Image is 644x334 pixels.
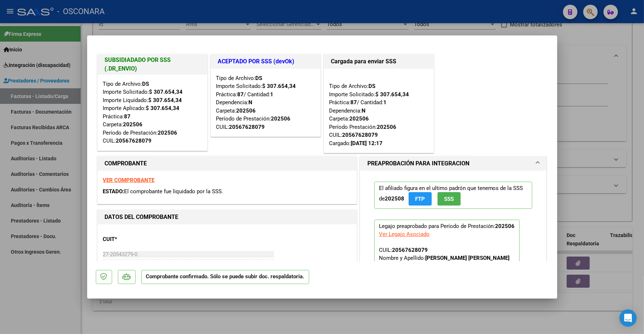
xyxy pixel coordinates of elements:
p: El afiliado figura en el ultimo padrón que tenemos de la SSS de [374,182,533,209]
div: Tipo de Archivo: Importe Solicitado: Importe Liquidado: Importe Aplicado: Práctica: Carpeta: Perí... [103,80,202,145]
button: SSS [438,192,461,206]
strong: 202508 [385,195,404,202]
div: Ver Legajo Asociado [379,230,430,238]
span: CUIL: Nombre y Apellido: Período Desde: Período Hasta: Admite Dependencia: [379,247,510,285]
strong: DS [256,75,263,81]
div: 20567628079 [116,137,152,145]
strong: 87 [124,113,131,120]
span: SSS [444,196,454,202]
strong: $ 307.654,34 [263,83,296,89]
strong: $ 307.654,34 [376,91,409,98]
strong: 87 [351,99,357,106]
strong: $ 307.654,34 [149,89,183,95]
strong: 202506 [236,107,256,114]
strong: N [249,99,253,106]
span: ESTADO: [103,188,124,195]
a: VER COMPROBANTE [103,177,155,183]
strong: [DATE] 12:17 [351,140,383,147]
h1: ACEPTADO POR SSS (devOk) [218,57,313,66]
div: 20567628079 [392,246,428,254]
strong: 202506 [123,121,143,128]
div: Open Intercom Messenger [619,309,637,327]
h1: SUBSIDIADADO POR SSS (.DR_ENVIO) [105,56,200,73]
button: FTP [409,192,432,206]
strong: DATOS DEL COMPROBANTE [105,213,179,220]
strong: DS [369,83,376,89]
strong: N [362,107,366,114]
strong: DS [142,81,149,87]
h1: PREAPROBACIÓN PARA INTEGRACION [367,159,469,168]
strong: [PERSON_NAME] [PERSON_NAME] [425,255,510,261]
div: 20567628079 [229,123,265,131]
strong: $ 307.654,34 [149,97,182,103]
strong: COMPROBANTE [105,160,147,167]
strong: 202506 [350,115,369,122]
div: Tipo de Archivo: Importe Solicitado: Práctica: / Cantidad: Dependencia: Carpeta: Período Prestaci... [329,74,428,148]
p: Comprobante confirmado. Sólo se puede subir doc. respaldatoria. [141,270,309,284]
strong: $ 307.654,34 [146,105,180,111]
div: Tipo de Archivo: Importe Solicitado: Práctica: / Cantidad: Dependencia: Carpeta: Período de Prest... [216,74,315,131]
span: El comprobante fue liquidado por la SSS. [124,188,223,195]
strong: 202506 [495,223,515,229]
mat-expansion-panel-header: PREAPROBACIÓN PARA INTEGRACION [360,156,547,171]
div: PREAPROBACIÓN PARA INTEGRACION [360,171,547,306]
h1: Cargada para enviar SSS [331,57,426,66]
strong: 87 [238,91,244,98]
span: FTP [415,196,425,202]
strong: 1 [384,99,387,106]
p: Legajo preaprobado para Período de Prestación: [374,220,520,289]
strong: 1 [270,91,274,98]
p: CUIT [103,235,178,244]
strong: 202506 [271,115,291,122]
strong: 202506 [158,130,178,136]
strong: 202506 [377,124,397,130]
div: 20567628079 [342,131,378,139]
